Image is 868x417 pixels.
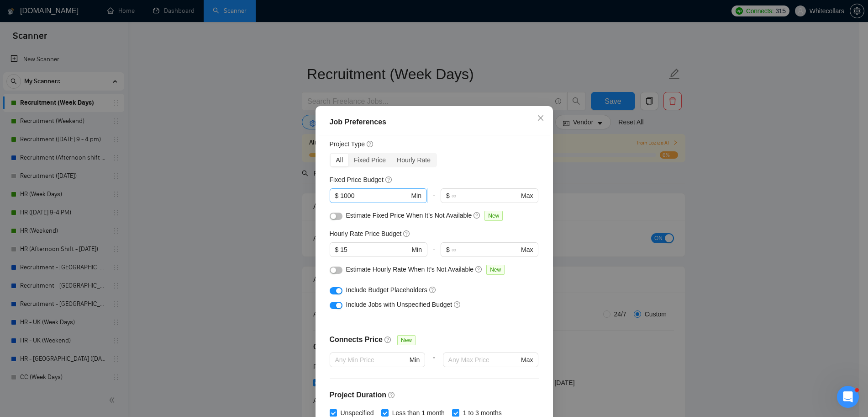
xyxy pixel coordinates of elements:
input: ∞ [452,245,519,255]
span: Max [521,355,533,365]
h5: Project Type [330,139,365,149]
iframe: Intercom live chat [837,386,859,408]
span: $ [446,191,450,201]
span: $ [446,245,450,255]
input: Any Max Price [448,355,519,365]
span: Min [410,355,420,365]
span: $ [335,245,339,255]
h4: Connects Price [330,334,383,345]
div: Hourly Rate [391,154,436,166]
div: - [425,353,442,378]
button: Close [528,106,553,131]
div: Job Preferences [330,117,539,128]
span: New [486,265,505,275]
span: Min [411,191,421,201]
span: question-circle [454,301,461,308]
div: All [331,154,349,166]
h5: Hourly Rate Price Budget [330,229,402,239]
input: 0 [340,245,410,255]
span: question-circle [385,176,393,183]
span: question-circle [403,230,410,237]
span: New [397,335,416,345]
span: $ [335,191,339,201]
span: Include Jobs with Unspecified Budget [346,301,452,308]
div: - [427,242,441,264]
span: question-circle [475,266,483,273]
span: Estimate Fixed Price When It’s Not Available [346,212,472,219]
input: Any Min Price [335,355,408,365]
span: Estimate Hourly Rate When It’s Not Available [346,266,474,273]
span: New [484,211,503,221]
span: question-circle [388,391,395,399]
div: - [427,188,441,210]
span: Max [521,245,533,255]
span: Min [411,245,422,255]
span: question-circle [473,212,481,219]
span: question-circle [429,286,437,294]
span: close [537,114,544,122]
h5: Fixed Price Budget [330,175,384,185]
span: question-circle [367,140,374,148]
span: Max [521,191,533,201]
input: 0 [340,191,409,201]
span: Include Budget Placeholders [346,286,427,294]
input: ∞ [452,191,519,201]
span: question-circle [384,336,392,343]
h4: Project Duration [330,390,539,401]
div: Fixed Price [348,154,391,166]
